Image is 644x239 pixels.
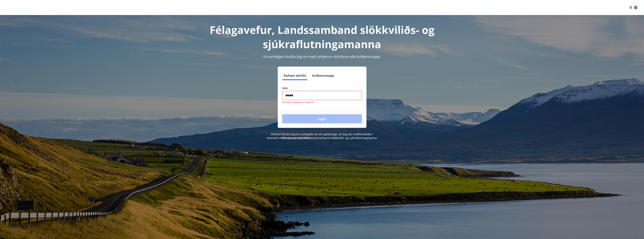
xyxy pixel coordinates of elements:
a: Persónuverndarstefna [283,136,311,140]
button: ÍS [627,4,639,11]
span: Með því að skrá þig inn samþykkir þú að upplýsingar um þig séu meðhöndlaðar í samræmi við Landssa... [266,132,378,140]
span: Vinsamlegast skráðu þig inn með rafrænum skilríkjum eða Auðkennisappi. [263,54,381,59]
p: Formið á númerinu er ekki rétt [282,101,362,104]
button: Rafræn skilríki [282,71,308,80]
label: Sími [282,86,362,90]
button: Auðkennisapp [311,71,335,80]
h1: Félagavefur, Landssamband slökkviliðs- og sjúkraflutningamanna [191,23,453,51]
